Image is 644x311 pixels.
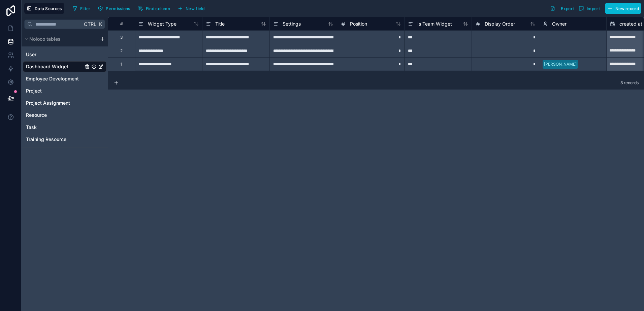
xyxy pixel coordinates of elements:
[561,6,574,11] span: Export
[26,75,79,82] span: Employee Development
[26,100,83,106] a: Project Assignment
[602,3,641,14] a: New record
[29,36,61,42] span: Noloco tables
[26,124,83,131] a: Task
[544,61,577,67] div: [PERSON_NAME]
[95,3,132,13] button: Permissions
[23,110,106,120] div: Resource
[26,112,47,118] span: Resource
[24,3,64,14] button: Data Sources
[26,136,66,143] span: Training Resource
[95,3,135,13] a: Permissions
[23,61,106,72] div: Dashboard Widget
[26,88,42,94] span: Project
[605,3,641,14] button: New record
[146,6,170,11] span: Find column
[576,3,602,14] button: Import
[26,100,70,106] span: Project Assignment
[175,3,207,13] button: New field
[135,3,172,13] button: Find column
[26,75,83,82] a: Employee Development
[113,21,130,26] div: #
[615,6,639,11] span: New record
[587,6,600,11] span: Import
[215,21,225,27] span: Title
[70,3,93,13] button: Filter
[26,63,68,70] span: Dashboard Widget
[120,35,123,40] div: 3
[186,6,205,11] span: New field
[548,3,576,14] button: Export
[552,21,567,27] span: Owner
[23,49,106,60] div: User
[80,6,91,11] span: Filter
[26,124,37,131] span: Task
[26,136,83,143] a: Training Resource
[417,21,452,27] span: Is Team Widget
[23,34,97,44] button: Noloco tables
[23,98,106,108] div: Project Assignment
[35,6,62,11] span: Data Sources
[148,21,176,27] span: Widget Type
[620,80,639,85] span: 3 records
[23,85,106,96] div: Project
[350,21,367,27] span: Position
[83,20,97,28] span: Ctrl
[23,134,106,145] div: Training Resource
[26,112,83,118] a: Resource
[619,21,642,27] span: created at
[485,21,515,27] span: Display Order
[26,88,83,94] a: Project
[98,22,103,27] span: K
[23,73,106,84] div: Employee Development
[26,51,36,58] span: User
[121,62,122,67] div: 1
[120,48,123,54] div: 2
[26,51,83,58] a: User
[106,6,130,11] span: Permissions
[23,122,106,133] div: Task
[26,63,83,70] a: Dashboard Widget
[283,21,301,27] span: Settings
